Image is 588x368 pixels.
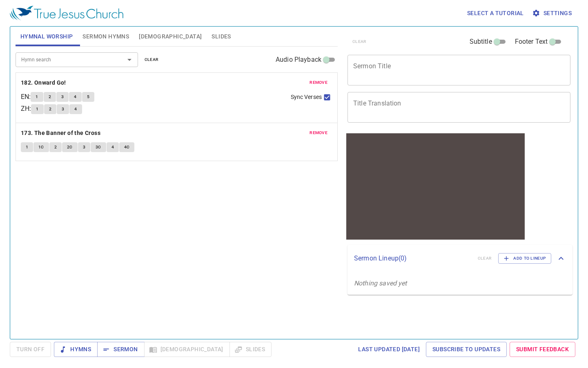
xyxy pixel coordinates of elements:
span: 5 [87,93,89,101]
button: Sermon [97,342,144,357]
span: Footer Text [515,37,548,47]
button: Hymns [54,342,98,357]
b: 173. The Banner of the Cross [21,128,100,138]
button: 173. The Banner of the Cross [21,128,102,138]
span: Submit Feedback [516,344,569,355]
i: Nothing saved yet [354,279,407,287]
button: 1C [33,142,49,152]
span: 2 [49,93,51,101]
span: 1C [38,144,44,151]
p: Sermon Lineup ( 0 ) [354,254,471,263]
iframe: from-child [344,131,527,242]
span: 3 [83,144,85,151]
button: Settings [530,6,575,21]
span: 1 [26,144,28,151]
span: Hymnal Worship [20,31,73,42]
span: Sermon [104,344,138,355]
button: 1 [31,104,43,114]
span: [DEMOGRAPHIC_DATA] [139,31,202,42]
a: Subscribe to Updates [426,342,507,357]
a: Last updated [DATE] [355,342,423,357]
button: 4 [107,142,119,152]
span: remove [310,129,327,137]
span: 4C [124,144,130,151]
button: 3 [57,104,69,114]
span: 4 [74,93,76,101]
span: Select a tutorial [467,8,524,18]
button: Add to Lineup [498,253,551,264]
span: 2C [67,144,73,151]
button: Select a tutorial [464,6,527,21]
span: 3C [96,144,101,151]
span: Subscribe to Updates [432,344,500,355]
button: 4 [69,92,81,102]
div: Sermon Lineup(0)clearAdd to Lineup [347,245,572,272]
span: 2 [54,144,57,151]
button: 2C [62,142,78,152]
button: remove [305,78,332,88]
button: 2 [44,92,56,102]
button: 3 [78,142,90,152]
button: 1 [31,92,43,102]
button: 5 [82,92,94,102]
button: 3C [91,142,106,152]
span: 4 [74,105,77,113]
span: 1 [36,105,38,113]
span: Audio Playback [276,55,321,65]
span: Slides [212,31,231,42]
p: EN : [21,92,31,102]
span: 1 [36,93,38,101]
span: Sermon Hymns [82,31,129,42]
button: 1 [21,142,33,152]
span: Settings [534,8,572,18]
span: Hymns [60,344,91,355]
img: True Jesus Church [10,6,123,20]
span: Sync Verses [291,93,322,101]
span: Last updated [DATE] [358,344,420,355]
button: Open [124,54,135,65]
span: clear [145,56,159,63]
span: Subtitle [470,37,492,47]
button: 3 [56,92,69,102]
span: 2 [49,105,51,113]
button: remove [305,128,332,138]
span: remove [310,79,327,86]
button: 4 [69,104,82,114]
span: 3 [61,93,64,101]
span: 3 [62,105,64,113]
button: 4C [119,142,135,152]
a: Submit Feedback [510,342,575,357]
span: 4 [111,144,114,151]
span: Add to Lineup [503,255,546,262]
button: 182. Onward Go! [21,78,67,88]
button: 2 [49,142,62,152]
b: 182. Onward Go! [21,78,66,88]
button: clear [140,55,164,65]
button: 2 [44,104,56,114]
p: ZH : [21,104,31,114]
